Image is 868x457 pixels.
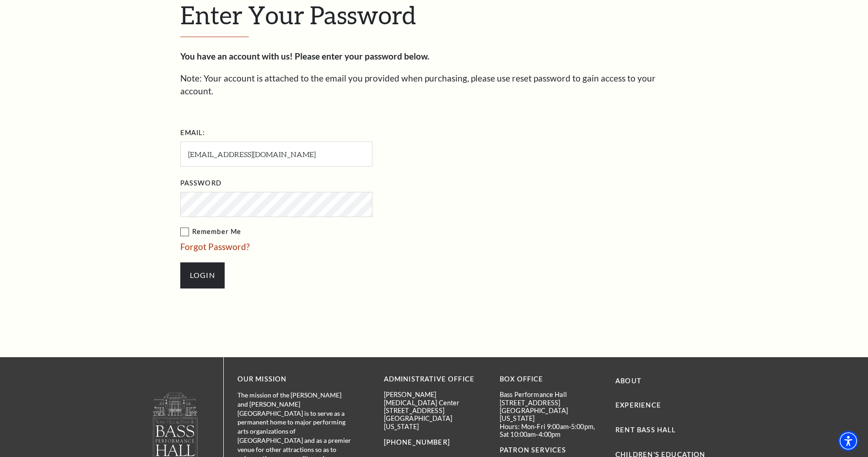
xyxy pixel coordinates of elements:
p: [PHONE_NUMBER] [384,437,486,448]
p: OUR MISSION [237,374,352,385]
a: Forgot Password? [180,241,250,252]
a: About [615,377,642,385]
strong: You have an account with us! [180,51,293,61]
div: Accessibility Menu [838,431,858,451]
a: Rent Bass Hall [615,426,676,434]
p: Administrative Office [384,374,486,385]
p: [STREET_ADDRESS] [384,407,486,414]
a: Experience [615,401,661,409]
p: Note: Your account is attached to the email you provided when purchasing, please use reset passwo... [180,72,688,98]
p: BOX OFFICE [500,374,602,385]
label: Password [180,178,221,189]
p: Hours: Mon-Fri 9:00am-5:00pm, Sat 10:00am-4:00pm [500,423,602,439]
label: Email: [180,127,205,139]
strong: Please enter your password below. [295,51,429,61]
input: Submit button [180,262,225,288]
p: [GEOGRAPHIC_DATA][US_STATE] [384,414,486,430]
p: Bass Performance Hall [500,391,602,398]
p: [PERSON_NAME][MEDICAL_DATA] Center [384,391,486,407]
label: Remember Me [180,226,464,238]
p: [STREET_ADDRESS] [500,399,602,407]
input: Required [180,141,372,167]
p: [GEOGRAPHIC_DATA][US_STATE] [500,407,602,423]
